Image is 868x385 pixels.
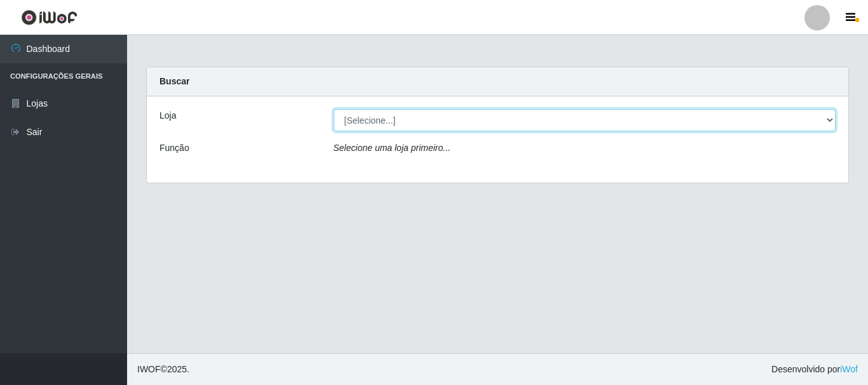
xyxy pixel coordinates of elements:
[771,363,858,376] span: Desenvolvido por
[137,363,189,376] span: © 2025 .
[21,10,78,25] img: CoreUI Logo
[137,364,161,374] span: IWOF
[159,109,176,122] label: Loja
[840,364,858,374] a: iWof
[159,76,189,86] strong: Buscar
[334,143,451,153] i: Selecione uma loja primeiro...
[159,141,189,155] label: Função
